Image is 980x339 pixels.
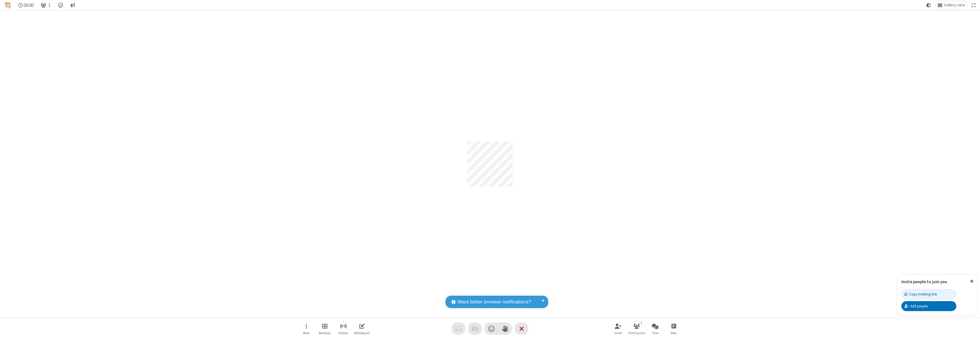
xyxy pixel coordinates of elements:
button: Fullscreen [969,1,978,9]
img: QA Selenium DO NOT DELETE OR CHANGE [5,2,11,9]
button: Audio problem - check your Internet connection or call by phone [452,322,465,335]
span: Polls [671,331,677,335]
span: Participants [628,331,645,335]
button: Start streaming [335,320,352,337]
button: Close popover [966,274,978,288]
div: Meeting details Encryption enabled [55,1,66,9]
button: Invite participants (⌘+Shift+I) [610,320,627,337]
div: Copy meeting link [905,291,937,297]
button: Open chat [647,320,664,337]
button: Raise hand [498,322,512,335]
button: Open poll [665,320,682,337]
button: Open menu [298,320,315,337]
button: Open shared whiteboard [353,320,370,337]
button: Using system theme [924,1,933,9]
button: Send a reaction [485,322,498,335]
button: Copy meeting link [901,289,956,299]
label: Invite people to join you [901,279,947,284]
span: Gallery view [944,3,965,7]
div: Timer [16,1,36,9]
button: Manage Breakout Rooms [316,320,333,337]
button: Add people [901,301,956,311]
span: More [303,331,309,335]
button: Change layout [935,1,967,9]
button: End or leave meeting [515,322,528,335]
button: Open participant list [38,1,53,9]
button: Open participant list [628,320,645,337]
span: 00:00 [24,3,34,8]
span: 1 [48,3,51,8]
span: Stream [338,331,348,335]
span: Whiteboard [354,331,369,335]
button: Conversation [68,1,77,9]
div: 1 [639,320,644,325]
span: Want better browser notifications? [458,298,531,306]
span: Invite [614,331,622,335]
button: Video [468,322,482,335]
span: Breakout [319,331,331,335]
span: Chat [652,331,659,335]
